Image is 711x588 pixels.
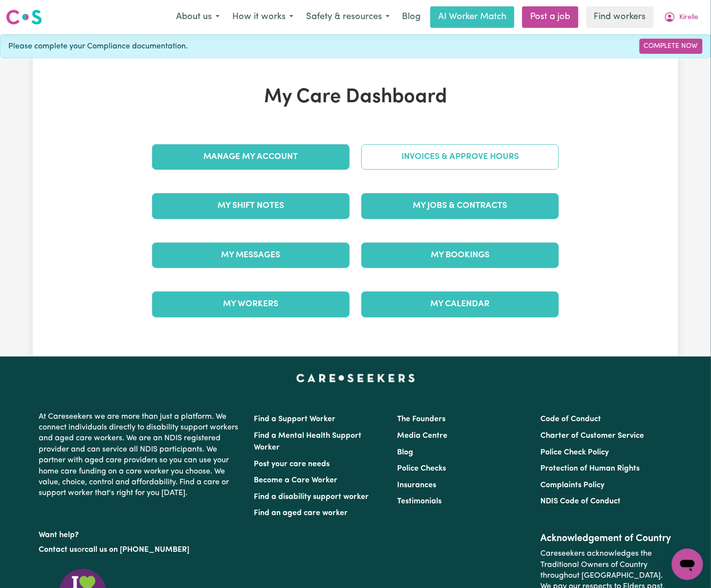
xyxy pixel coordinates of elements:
a: Manage My Account [152,144,350,170]
a: My Bookings [361,243,559,268]
a: Careseekers home page [296,374,415,382]
a: Complete Now [640,39,703,54]
p: At Careseekers we are more than just a platform. We connect individuals directly to disability su... [39,407,242,503]
iframe: Button to launch messaging window [672,549,703,580]
a: Find workers [586,6,654,28]
span: Please complete your Compliance documentation. [8,41,188,52]
a: Post your care needs [254,460,330,468]
a: Protection of Human Rights [541,465,640,473]
a: Invoices & Approve Hours [361,144,559,170]
a: Find a Mental Health Support Worker [254,432,361,452]
button: How it works [226,7,300,27]
a: Contact us [39,546,77,554]
button: About us [170,7,226,27]
a: My Workers [152,292,350,317]
img: Careseekers logo [6,8,42,26]
p: or [39,541,242,560]
a: Charter of Customer Service [541,432,644,440]
a: My Messages [152,243,350,268]
a: Find a disability support worker [254,493,369,501]
a: call us on [PHONE_NUMBER] [85,546,189,554]
a: NDIS Code of Conduct [541,498,621,505]
button: Safety & resources [300,7,396,27]
a: Police Check Policy [541,449,609,456]
h1: My Care Dashboard [146,86,565,109]
a: Police Checks [397,465,446,473]
a: Post a job [522,6,578,28]
a: Find an aged care worker [254,509,348,517]
a: My Shift Notes [152,193,350,219]
a: Code of Conduct [541,415,601,423]
h2: Acknowledgement of Country [541,533,672,545]
a: Complaints Policy [541,481,605,489]
a: Insurances [397,481,436,489]
a: My Calendar [361,292,559,317]
a: The Founders [397,415,445,423]
a: Become a Care Worker [254,476,337,484]
a: Blog [396,6,426,28]
a: Testimonials [397,498,442,505]
span: Kirelle [680,12,699,23]
a: AI Worker Match [430,6,514,28]
a: Careseekers logo [6,6,42,28]
a: Media Centre [397,432,447,440]
p: Want help? [39,526,242,541]
a: My Jobs & Contracts [361,193,559,219]
a: Find a Support Worker [254,415,335,423]
button: My Account [658,7,705,27]
a: Blog [397,449,413,456]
